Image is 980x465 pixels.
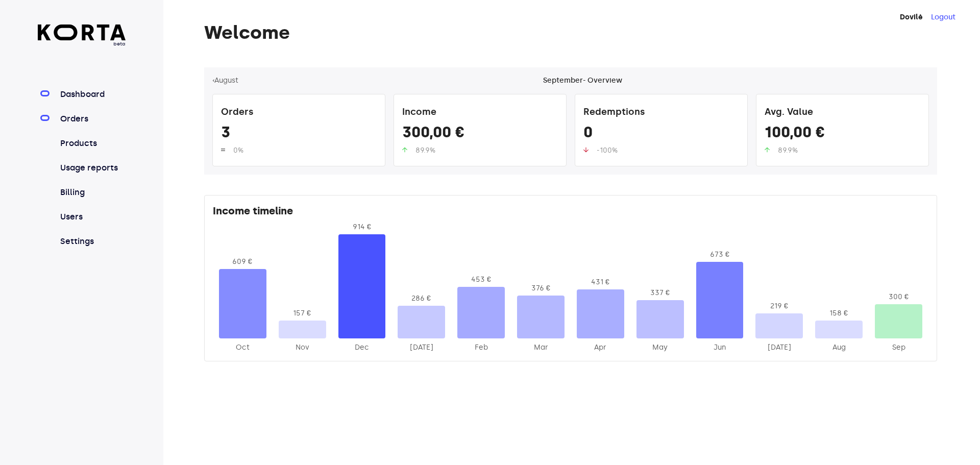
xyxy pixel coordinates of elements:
[338,222,386,232] div: 914 €
[402,147,407,153] img: up
[221,103,377,123] div: Orders
[221,147,225,153] img: up
[815,308,863,319] div: 158 €
[636,342,684,353] div: 2025-May
[755,342,803,353] div: 2025-Jul
[543,76,622,86] div: September - Overview
[815,342,863,353] div: 2025-Aug
[765,123,920,145] div: 100,00 €
[696,250,744,260] div: 673 €
[597,146,618,155] span: -100%
[58,235,126,248] a: Settings
[517,342,565,353] div: 2025-Mar
[636,288,684,298] div: 337 €
[583,147,589,153] img: up
[338,342,386,353] div: 2024-Dec
[58,113,126,125] a: Orders
[875,292,922,302] div: 300 €
[58,88,126,101] a: Dashboard
[58,162,126,174] a: Usage reports
[213,204,928,222] div: Income timeline
[765,103,920,123] div: Avg. Value
[402,123,558,145] div: 300,00 €
[58,186,126,199] a: Billing
[577,277,624,287] div: 431 €
[38,25,126,47] a: beta
[219,257,266,267] div: 609 €
[457,342,505,353] div: 2025-Feb
[398,293,445,304] div: 286 €
[517,283,565,293] div: 376 €
[900,13,923,21] strong: Dovilė
[58,137,126,150] a: Products
[219,342,266,353] div: 2024-Oct
[696,342,744,353] div: 2025-Jun
[38,40,126,47] span: beta
[204,22,937,43] h1: Welcome
[765,147,770,153] img: up
[583,103,739,123] div: Redemptions
[233,146,243,155] span: 0%
[875,342,922,353] div: 2025-Sep
[415,146,435,155] span: 89.9%
[755,301,803,311] div: 219 €
[279,308,326,319] div: 157 €
[398,342,445,353] div: 2025-Jan
[58,211,126,223] a: Users
[778,146,798,155] span: 89.9%
[402,103,558,123] div: Income
[457,275,505,285] div: 453 €
[212,76,238,86] button: ‹August
[577,342,624,353] div: 2025-Apr
[583,123,739,145] div: 0
[221,123,377,145] div: 3
[279,342,326,353] div: 2024-Nov
[38,25,126,40] img: Korta
[931,12,955,22] button: Logout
